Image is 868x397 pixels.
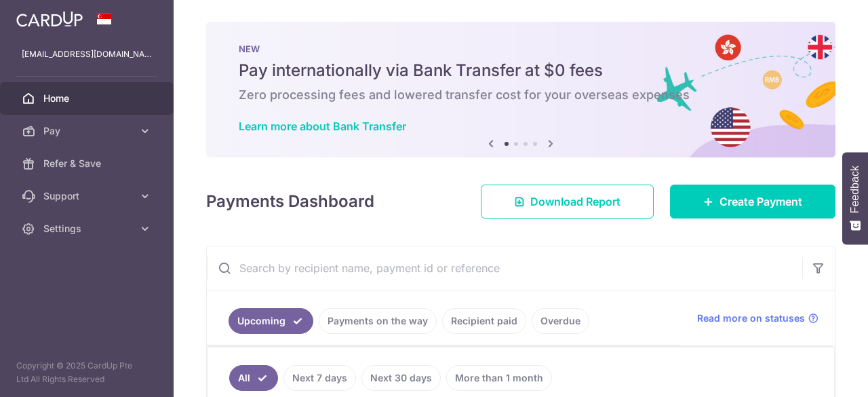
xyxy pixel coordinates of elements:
[361,365,441,391] a: Next 30 days
[239,87,803,103] h6: Zero processing fees and lowered transfer cost for your overseas expenses
[532,308,589,334] a: Overdue
[442,308,526,334] a: Recipient paid
[16,11,83,27] img: CardUp
[43,157,133,170] span: Refer & Save
[239,119,406,133] a: Learn more about Bank Transfer
[849,166,861,213] span: Feedback
[239,43,803,54] p: NEW
[229,365,278,391] a: All
[481,185,654,219] a: Download Report
[719,193,802,210] span: Create Payment
[697,311,805,325] span: Read more on statuses
[206,22,835,157] img: Bank transfer banner
[229,308,313,334] a: Upcoming
[530,193,620,210] span: Download Report
[43,124,133,138] span: Pay
[43,92,133,105] span: Home
[283,365,356,391] a: Next 7 days
[43,189,133,203] span: Support
[670,185,835,219] a: Create Payment
[842,152,868,244] button: Feedback - Show survey
[206,189,374,214] h4: Payments Dashboard
[239,60,803,81] h5: Pay internationally via Bank Transfer at $0 fees
[22,48,152,61] p: [EMAIL_ADDRESS][DOMAIN_NAME]
[697,311,818,325] a: Read more on statuses
[207,246,802,290] input: Search by recipient name, payment id or reference
[319,308,437,334] a: Payments on the way
[446,365,552,391] a: More than 1 month
[43,222,133,235] span: Settings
